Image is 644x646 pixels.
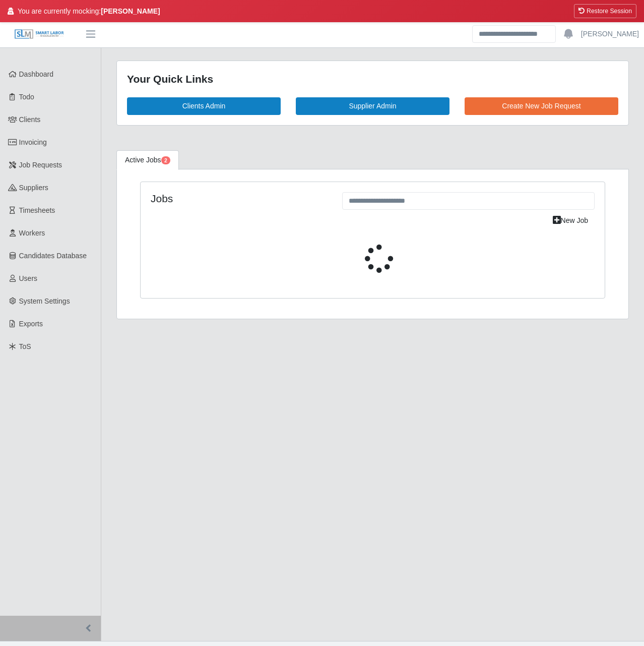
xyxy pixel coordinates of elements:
[101,7,160,15] strong: [PERSON_NAME]
[19,342,31,350] span: ToS
[161,156,170,164] span: Pending Jobs
[19,93,34,101] span: Todo
[546,212,595,229] a: New Job
[296,97,449,115] a: Supplier Admin
[18,6,160,17] span: You are currently mocking:
[19,252,87,260] span: Candidates Database
[151,192,327,205] h4: Jobs
[19,320,43,328] span: Exports
[14,29,65,40] img: SLM Logo
[127,71,618,87] div: Your Quick Links
[19,184,48,192] span: Suppliers
[574,4,636,18] button: Restore Session
[19,229,45,237] span: Workers
[472,25,556,43] input: Search
[465,97,618,115] a: Create New Job Request
[581,29,639,39] a: [PERSON_NAME]
[19,70,54,78] span: Dashboard
[19,138,47,146] span: Invoicing
[19,161,62,169] span: Job Requests
[19,115,41,124] span: Clients
[19,274,38,282] span: Users
[19,206,55,214] span: Timesheets
[116,150,179,170] a: Active Jobs
[127,97,281,115] a: Clients Admin
[19,297,70,305] span: System Settings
